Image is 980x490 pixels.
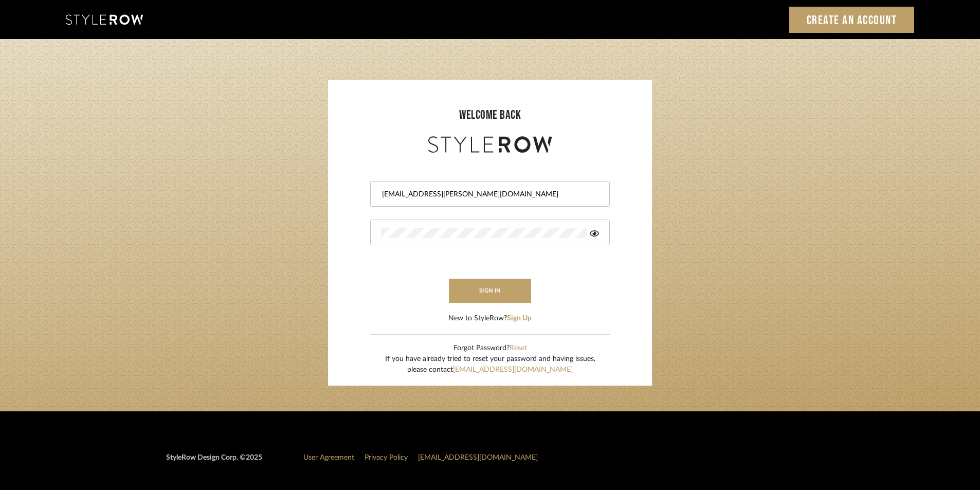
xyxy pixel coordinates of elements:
[166,452,262,471] div: StyleRow Design Corp. ©2025
[418,454,538,461] a: [EMAIL_ADDRESS][DOMAIN_NAME]
[448,313,532,324] div: New to StyleRow?
[385,354,595,375] div: If you have already tried to reset your password and having issues, please contact
[303,454,354,461] a: User Agreement
[385,343,595,354] div: Forgot Password?
[510,343,527,354] button: Reset
[453,366,573,373] a: [EMAIL_ADDRESS][DOMAIN_NAME]
[507,313,532,324] button: Sign Up
[338,106,642,124] div: welcome back
[789,7,915,33] a: Create an Account
[449,279,531,303] button: sign in
[381,189,596,199] input: Email Address
[365,454,408,461] a: Privacy Policy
